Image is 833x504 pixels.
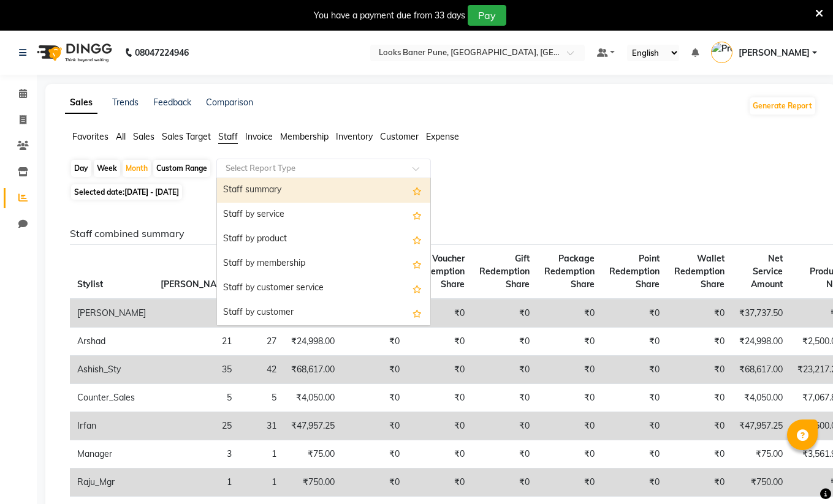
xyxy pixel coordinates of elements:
td: 42 [239,356,284,384]
span: Add this report to Favorites List [413,257,422,271]
td: ₹0 [342,468,407,497]
td: ₹0 [602,384,667,412]
div: Staff by service [217,203,430,227]
td: Counter_Sales [70,384,153,412]
td: ₹0 [667,412,732,440]
td: ₹47,957.25 [732,412,790,440]
button: Generate Report [750,97,815,115]
div: Staff by customer [217,301,430,325]
td: 5 [239,384,284,412]
td: 27 [239,328,284,356]
span: Add this report to Favorites List [413,306,422,320]
td: ₹0 [602,299,667,328]
td: ₹0 [472,412,537,440]
div: Week [94,160,120,177]
td: ₹0 [537,412,602,440]
span: Wallet Redemption Share [674,253,725,290]
td: ₹0 [602,356,667,384]
div: Staff summary [217,178,430,203]
span: All [116,131,126,142]
td: ₹0 [602,412,667,440]
a: Trends [112,97,139,108]
span: Add this report to Favorites List [413,281,422,296]
span: Expense [426,131,459,142]
a: Comparison [206,97,253,108]
td: ₹0 [342,412,407,440]
div: Month [123,160,151,177]
span: Invoice [245,131,273,142]
span: Selected date: [71,184,182,200]
td: 1 [239,440,284,468]
div: Staff by customer service [217,276,430,301]
td: ₹0 [407,412,472,440]
button: Pay [468,5,506,26]
span: Customer [380,131,419,142]
div: Day [71,160,91,177]
td: ₹750.00 [284,468,342,497]
td: ₹47,957.25 [284,412,342,440]
td: ₹0 [407,328,472,356]
td: ₹0 [537,328,602,356]
td: ₹37,737.50 [732,299,790,328]
td: ₹0 [667,468,732,497]
span: Net Service Amount [751,253,783,290]
td: 1 [239,468,284,497]
td: ₹75.00 [284,440,342,468]
ng-dropdown-panel: Options list [216,178,431,326]
td: ₹0 [472,299,537,328]
td: ₹0 [407,384,472,412]
span: Package Redemption Share [544,253,595,290]
td: ₹0 [602,468,667,497]
td: Irfan [70,412,153,440]
span: Staff [218,131,238,142]
span: Membership [280,131,329,142]
img: Pronoy Paul [711,42,732,63]
span: Add this report to Favorites List [413,208,422,222]
span: Voucher Redemption Share [414,253,465,290]
div: Staff by product [217,227,430,252]
td: ₹75.00 [732,440,790,468]
td: Raju_Mgr [70,468,153,497]
td: ₹0 [407,356,472,384]
span: [PERSON_NAME] [161,279,232,290]
td: 21 [153,328,239,356]
span: Inventory [336,131,373,142]
td: ₹0 [342,356,407,384]
td: ₹4,050.00 [284,384,342,412]
td: Arshad [70,328,153,356]
img: logo [31,36,115,70]
td: 35 [153,356,239,384]
td: ₹0 [667,384,732,412]
td: ₹0 [342,440,407,468]
a: Sales [65,92,97,114]
td: ₹0 [537,356,602,384]
div: Custom Range [153,160,210,177]
td: 21 [153,299,239,328]
div: Staff by membership [217,252,430,276]
td: ₹0 [537,440,602,468]
td: ₹0 [407,468,472,497]
td: 1 [153,468,239,497]
td: ₹24,998.00 [732,328,790,356]
td: ₹0 [667,299,732,328]
td: ₹0 [667,356,732,384]
td: ₹0 [407,299,472,328]
td: ₹0 [602,328,667,356]
td: ₹0 [667,328,732,356]
td: ₹0 [537,468,602,497]
td: ₹24,998.00 [284,328,342,356]
td: ₹0 [472,356,537,384]
span: Point Redemption Share [609,253,660,290]
td: ₹750.00 [732,468,790,497]
span: Favorites [72,131,108,142]
td: ₹0 [342,384,407,412]
td: 25 [153,412,239,440]
td: ₹0 [537,299,602,328]
span: Add this report to Favorites List [413,183,422,198]
b: 08047224946 [135,36,189,70]
td: Ashish_Sty [70,356,153,384]
td: ₹0 [602,440,667,468]
td: ₹0 [407,440,472,468]
td: ₹0 [472,328,537,356]
h6: Staff combined summary [70,228,807,239]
